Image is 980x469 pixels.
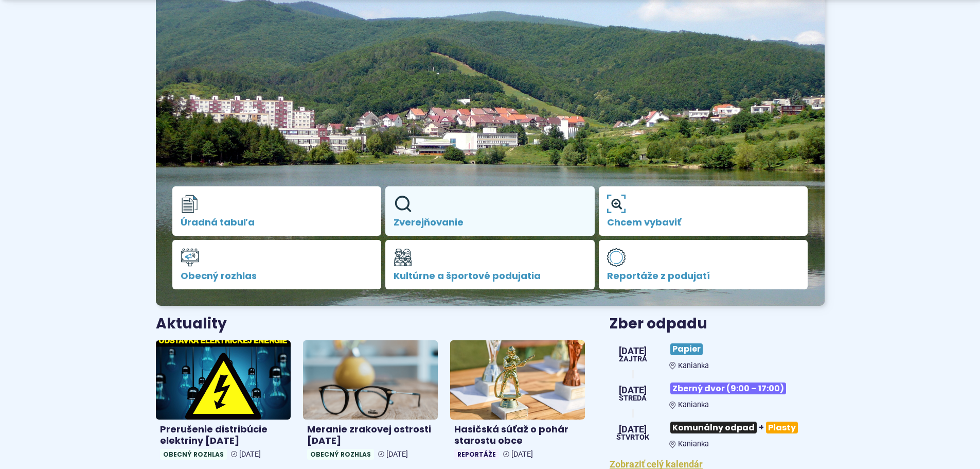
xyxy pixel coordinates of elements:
span: [DATE] [511,450,533,459]
span: streda [619,395,647,402]
span: Kanianka [678,361,709,370]
span: Úradná tabuľa [181,217,373,228]
span: Zberný dvor (9:00 – 17:00) [670,383,786,394]
span: [DATE] [619,386,647,395]
h3: Aktuality [156,316,227,332]
span: Chcem vybaviť [607,217,800,228]
a: Hasičská súťaž o pohár starostu obce Reportáže [DATE] [450,340,585,464]
a: Papier Kanianka [DATE] Zajtra [610,339,824,370]
span: Papier [670,343,703,355]
a: Meranie zrakovej ostrosti [DATE] Obecný rozhlas [DATE] [303,340,438,464]
h3: + [669,418,824,438]
a: Úradná tabuľa [172,186,382,236]
span: Obecný rozhlas [181,271,373,281]
a: Zverejňovanie [385,186,595,236]
span: Zverejňovanie [394,217,586,228]
span: Zajtra [619,356,647,363]
a: Obecný rozhlas [172,240,382,289]
a: Kultúrne a športové podujatia [385,240,595,289]
span: [DATE] [616,425,649,434]
span: Obecný rozhlas [307,449,374,460]
span: Plasty [766,422,798,433]
span: [DATE] [386,450,408,459]
span: Reportáže [454,449,499,460]
a: Zberný dvor (9:00 – 17:00) Kanianka [DATE] streda [610,378,824,409]
h3: Zber odpadu [610,316,824,332]
span: Kanianka [678,440,709,448]
a: Reportáže z podujatí [599,240,808,289]
span: Reportáže z podujatí [607,271,800,281]
span: Kultúrne a športové podujatia [394,271,586,281]
h4: Hasičská súťaž o pohár starostu obce [454,424,581,447]
a: Prerušenie distribúcie elektriny [DATE] Obecný rozhlas [DATE] [156,340,291,464]
span: [DATE] [239,450,261,459]
span: [DATE] [619,346,647,356]
span: Komunálny odpad [670,422,757,433]
a: Chcem vybaviť [599,186,808,236]
a: Komunálny odpad+Plasty Kanianka [DATE] štvrtok [610,418,824,448]
h4: Meranie zrakovej ostrosti [DATE] [307,424,434,447]
h4: Prerušenie distribúcie elektriny [DATE] [160,424,287,447]
span: Obecný rozhlas [160,449,227,460]
span: Kanianka [678,401,709,409]
span: štvrtok [616,434,649,441]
